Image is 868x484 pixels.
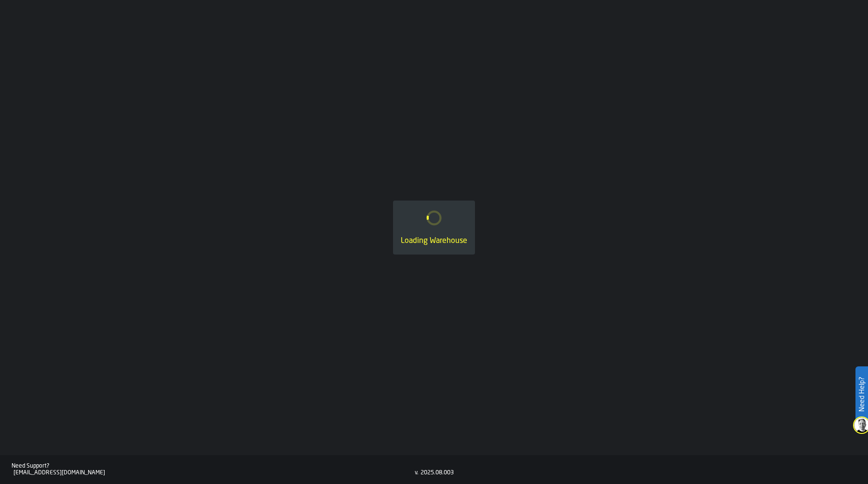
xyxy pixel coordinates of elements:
[420,470,454,476] div: 2025.08.003
[12,463,415,476] a: Need Support?[EMAIL_ADDRESS][DOMAIN_NAME]
[856,367,867,421] label: Need Help?
[401,235,467,247] div: Loading Warehouse
[415,470,419,476] div: v.
[12,463,415,470] div: Need Support?
[14,470,415,476] div: [EMAIL_ADDRESS][DOMAIN_NAME]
